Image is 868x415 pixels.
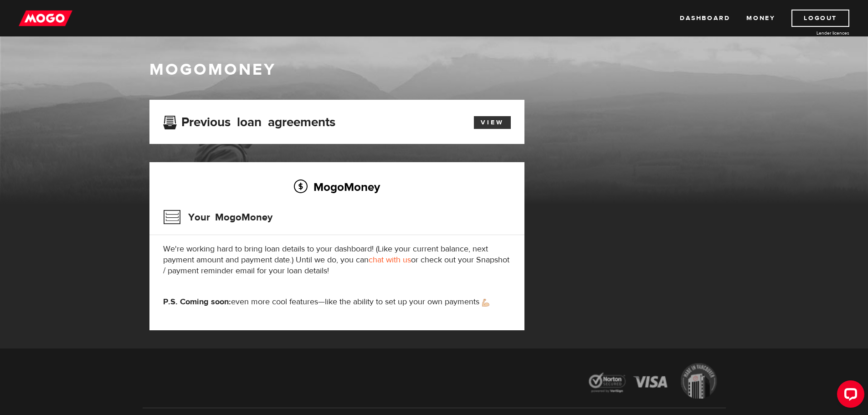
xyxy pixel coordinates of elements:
[746,10,775,27] a: Money
[791,10,849,27] a: Logout
[580,356,726,408] img: legal-icons-92a2ffecb4d32d839781d1b4e4802d7b.png
[149,60,719,79] h1: MogoMoney
[163,297,231,307] strong: P.S. Coming soon:
[163,297,511,307] p: even more cool features—like the ability to set up your own payments
[163,205,272,229] h3: Your MogoMoney
[163,115,335,127] h3: Previous loan agreements
[680,10,730,27] a: Dashboard
[474,116,511,129] a: View
[163,244,511,277] p: We're working hard to bring loan details to your dashboard! (Like your current balance, next paym...
[369,255,411,265] a: chat with us
[482,299,489,307] img: strong arm emoji
[19,10,72,27] img: mogo_logo-11ee424be714fa7cbb0f0f49df9e16ec.png
[830,377,868,415] iframe: LiveChat chat widget
[781,30,849,36] a: Lender licences
[163,177,511,196] h2: MogoMoney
